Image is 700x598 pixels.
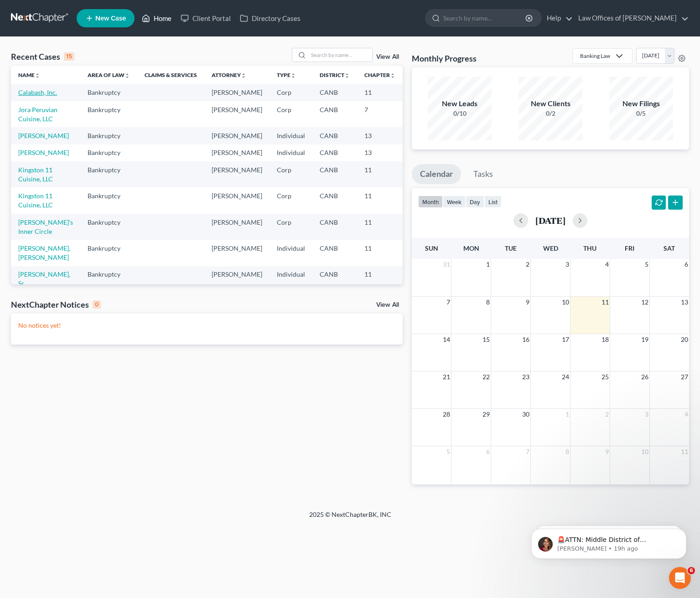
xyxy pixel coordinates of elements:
[312,101,357,127] td: CANB
[270,144,312,161] td: Individual
[403,127,446,144] td: 25-41252
[88,72,130,78] a: Area of Lawunfold_more
[277,72,296,78] a: Typeunfold_more
[680,334,689,345] span: 20
[418,196,443,208] button: month
[204,84,270,101] td: [PERSON_NAME]
[482,409,491,420] span: 29
[644,409,649,420] span: 3
[574,10,689,26] a: Law Offices of [PERSON_NAME]
[357,101,403,127] td: 7
[312,240,357,266] td: CANB
[270,214,312,240] td: Corp
[270,127,312,144] td: Individual
[565,409,570,420] span: 1
[601,334,610,345] span: 18
[518,510,700,573] iframe: Intercom notifications message
[312,187,357,213] td: CANB
[11,299,101,310] div: NextChapter Notices
[442,409,451,420] span: 28
[204,240,270,266] td: [PERSON_NAME]
[18,321,395,330] p: No notices yet!
[270,187,312,213] td: Corp
[442,259,451,270] span: 31
[543,244,558,252] span: Wed
[561,334,570,345] span: 17
[376,302,399,308] a: View All
[90,510,610,526] div: 2025 © NextChapterBK, INC
[561,371,570,382] span: 24
[376,54,399,60] a: View All
[485,446,491,457] span: 6
[80,187,137,213] td: Bankruptcy
[308,48,372,62] input: Search by name...
[212,72,246,78] a: Attorneyunfold_more
[484,196,502,208] button: list
[270,161,312,187] td: Corp
[357,127,403,144] td: 13
[204,214,270,240] td: [PERSON_NAME]
[580,52,610,60] div: Banking Law
[241,73,246,78] i: unfold_more
[604,409,610,420] span: 2
[583,244,596,252] span: Thu
[64,52,74,61] div: 15
[357,161,403,187] td: 11
[357,84,403,101] td: 11
[466,196,484,208] button: day
[443,196,466,208] button: week
[18,132,69,139] a: [PERSON_NAME]
[270,240,312,266] td: Individual
[18,270,70,296] a: [PERSON_NAME], Sr., [PERSON_NAME]
[204,144,270,161] td: [PERSON_NAME]
[465,164,501,184] a: Tasks
[312,266,357,301] td: CANB
[204,187,270,213] td: [PERSON_NAME]
[176,10,235,26] a: Client Portal
[525,259,530,270] span: 2
[18,218,73,235] a: [PERSON_NAME]'s Inner Circle
[312,84,357,101] td: CANB
[270,84,312,101] td: Corp
[80,266,137,301] td: Bankruptcy
[601,297,610,308] span: 11
[403,266,446,301] td: 22-41206
[357,266,403,301] td: 11
[204,161,270,187] td: [PERSON_NAME]
[137,66,204,84] th: Claims & Services
[446,297,451,308] span: 7
[204,101,270,127] td: [PERSON_NAME]
[684,409,689,420] span: 4
[11,51,74,62] div: Recent Cases
[640,334,649,345] span: 19
[80,84,137,101] td: Bankruptcy
[640,446,649,457] span: 10
[443,10,527,26] input: Search by name...
[565,446,570,457] span: 8
[312,144,357,161] td: CANB
[442,371,451,382] span: 21
[428,98,492,109] div: New Leads
[463,244,479,252] span: Mon
[535,216,565,225] h2: [DATE]
[519,98,582,109] div: New Clients
[521,371,530,382] span: 23
[625,244,634,252] span: Fri
[561,297,570,308] span: 10
[664,244,675,252] span: Sat
[35,73,40,78] i: unfold_more
[235,10,305,26] a: Directory Cases
[80,240,137,266] td: Bankruptcy
[542,10,573,26] a: Help
[18,88,57,96] a: Calabash, Inc.
[485,297,491,308] span: 8
[18,244,70,261] a: [PERSON_NAME], [PERSON_NAME]
[80,144,137,161] td: Bankruptcy
[680,371,689,382] span: 27
[521,409,530,420] span: 30
[18,106,57,123] a: Jora Peruvian Cuisine, LLC
[124,73,130,78] i: unfold_more
[482,334,491,345] span: 15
